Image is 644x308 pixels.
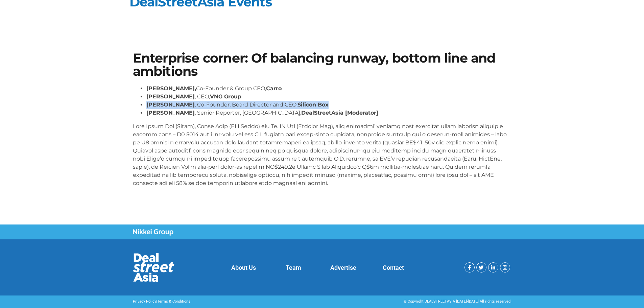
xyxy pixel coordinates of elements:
[231,264,256,271] a: About Us
[146,110,195,116] strong: [PERSON_NAME]
[133,299,156,304] a: Privacy Policy
[286,264,301,271] a: Team
[326,299,511,305] div: © Copyright DEALSTREETASIA [DATE]-[DATE] All rights reserved.
[146,85,511,93] li: Co-Founder & Group CEO,
[301,110,378,116] strong: DealStreetAsia [Moderator]
[146,109,511,117] li: , Senior Reporter, [GEOGRAPHIC_DATA],
[146,101,511,109] li: , Co-Founder, Board Director and CEO,
[330,264,356,271] a: Advertise
[146,85,196,92] strong: [PERSON_NAME],
[133,299,319,305] p: |
[157,299,190,304] a: Terms & Conditions
[133,229,173,236] img: Nikkei Group
[210,93,241,100] strong: VNG Group
[133,52,511,78] h1: Enterprise corner: Of balancing runway, bottom line and ambitions
[266,85,282,92] strong: Carro
[383,264,404,271] a: Contact
[133,122,511,187] p: Lore Ipsum Dol (Sitam), Conse Adip (ELI Seddo) eiu Te. IN Utl (Etdolor Mag), aliq enimadmi’ venia...
[297,101,329,108] strong: Silicon Box
[146,101,195,108] strong: [PERSON_NAME]
[146,93,195,100] strong: [PERSON_NAME]
[146,93,511,101] li: , CEO,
